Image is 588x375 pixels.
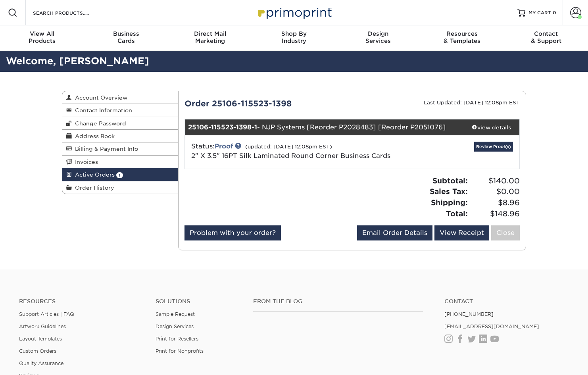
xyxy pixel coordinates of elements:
span: Design [336,30,420,37]
div: Status: [185,142,408,161]
div: - NJP Systems [Reorder P2028483] [Reorder P2051076] [185,119,464,135]
span: Change Password [72,120,126,127]
span: Account Overview [72,94,127,101]
strong: Shipping: [431,198,468,207]
div: Cards [84,30,168,44]
a: Custom Orders [19,348,56,354]
a: Support Articles | FAQ [19,311,74,317]
span: Active Orders [72,171,115,178]
a: Print for Nonprofits [156,348,204,354]
span: Contact [504,30,588,37]
span: Direct Mail [168,30,252,37]
a: BusinessCards [84,25,168,51]
a: Design Services [156,323,194,329]
span: $0.00 [470,186,520,197]
a: Problem with your order? [184,225,281,240]
span: Invoices [72,159,98,165]
small: (updated: [DATE] 12:08pm EST) [245,144,332,150]
a: Invoices [62,156,178,168]
div: Order 25106-115523-1398 [179,98,352,110]
span: Shop By [252,30,336,37]
a: Proof [215,142,233,150]
a: Sample Request [156,311,195,317]
span: Business [84,30,168,37]
div: Industry [252,30,336,44]
div: view details [463,123,519,131]
h4: Solutions [156,298,241,305]
h4: Resources [19,298,144,305]
a: view details [463,119,519,135]
span: Order History [72,185,114,191]
a: Contact [444,298,569,305]
a: Print for Resellers [156,336,198,342]
strong: 25106-115523-1398-1 [188,123,257,131]
a: Account Overview [62,91,178,104]
a: Quality Assurance [19,360,63,366]
a: Email Order Details [357,225,432,240]
small: Last Updated: [DATE] 12:08pm EST [424,100,520,106]
a: [PHONE_NUMBER] [444,311,494,317]
a: Close [491,225,520,240]
a: View Receipt [434,225,489,240]
img: Primoprint [254,4,334,21]
input: SEARCH PRODUCTS..... [32,8,110,17]
div: Marketing [168,30,252,44]
span: $8.96 [470,197,520,208]
span: Contact Information [72,107,132,113]
a: Resources& Templates [420,25,504,51]
h4: From the Blog [253,298,423,305]
div: & Templates [420,30,504,44]
a: Order History [62,181,178,194]
a: Layout Templates [19,336,62,342]
a: Direct MailMarketing [168,25,252,51]
span: Resources [420,30,504,37]
span: 2" X 3.5" 16PT Silk Laminated Round Corner Business Cards [191,152,390,160]
a: Change Password [62,117,178,130]
div: & Support [504,30,588,44]
span: Billing & Payment Info [72,146,138,152]
strong: Subtotal: [432,176,468,185]
a: Review Proof(s) [474,142,513,152]
span: Address Book [72,133,115,139]
a: Contact& Support [504,25,588,51]
a: Shop ByIndustry [252,25,336,51]
span: $148.96 [470,208,520,219]
strong: Total: [446,209,468,218]
a: Billing & Payment Info [62,142,178,155]
span: 0 [553,10,556,15]
a: Active Orders 1 [62,168,178,181]
strong: Sales Tax: [430,187,468,196]
a: [EMAIL_ADDRESS][DOMAIN_NAME] [444,323,539,329]
a: Contact Information [62,104,178,117]
span: MY CART [528,10,551,16]
a: DesignServices [336,25,420,51]
span: 1 [116,172,123,178]
div: Services [336,30,420,44]
span: $140.00 [470,175,520,187]
a: Artwork Guidelines [19,323,66,329]
a: Address Book [62,130,178,142]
